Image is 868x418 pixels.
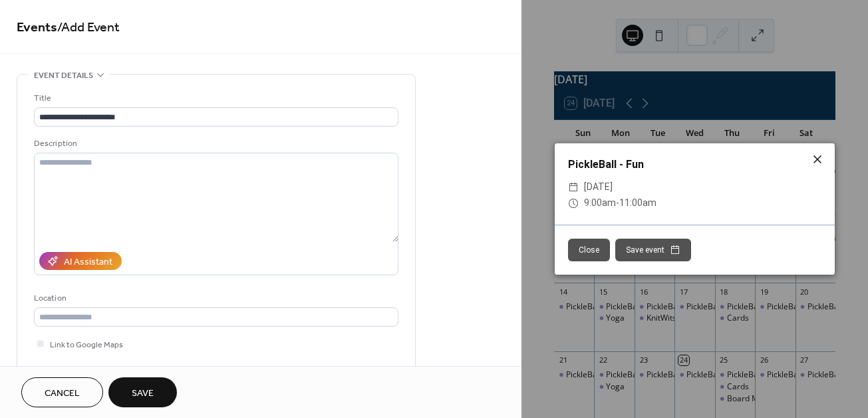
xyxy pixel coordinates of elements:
[57,15,120,41] span: / Add Event
[34,291,396,305] div: Location
[616,197,619,208] span: -
[34,137,396,151] div: Description
[615,239,691,261] button: Save event
[132,387,154,401] span: Save
[64,255,112,269] div: AI Assistant
[34,91,396,105] div: Title
[584,179,613,195] span: [DATE]
[568,239,610,261] button: Close
[39,252,122,270] button: AI Assistant
[45,387,80,401] span: Cancel
[108,377,177,407] button: Save
[34,69,93,83] span: Event details
[555,157,835,173] div: PickleBall - Fun
[568,179,579,195] div: ​
[568,195,579,211] div: ​
[619,197,656,208] span: 11:00am
[584,197,616,208] span: 9:00am
[17,15,57,41] a: Events
[50,338,123,352] span: Link to Google Maps
[21,377,103,407] button: Cancel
